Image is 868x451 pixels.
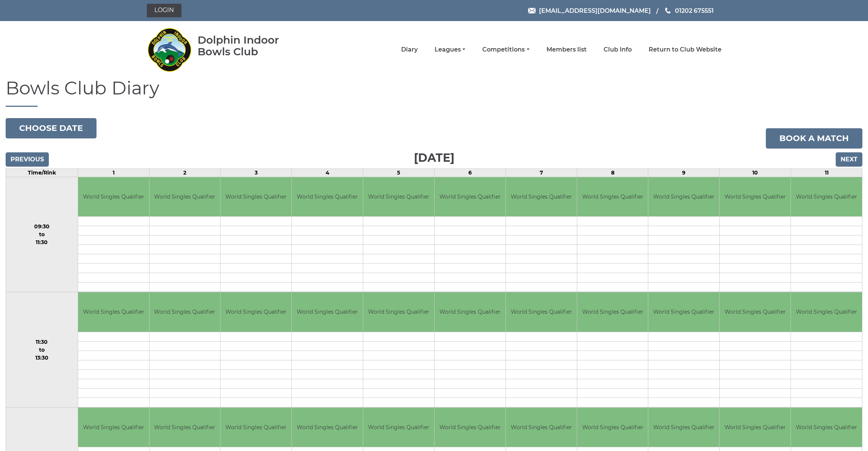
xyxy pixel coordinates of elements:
[292,177,363,217] td: World Singles Qualifier
[292,169,363,177] td: 4
[577,408,648,447] td: World Singles Qualifier
[220,177,291,217] td: World Singles Qualifier
[577,177,648,217] td: World Singles Qualifier
[836,152,862,167] input: Next
[149,408,220,447] td: World Singles Qualifier
[648,292,719,332] td: World Singles Qualifier
[435,46,465,54] a: Leagues
[292,292,363,332] td: World Singles Qualifier
[720,292,791,332] td: World Singles Qualifier
[577,292,648,332] td: World Singles Qualifier
[665,8,670,14] img: Phone us
[675,7,714,14] span: 01202 675551
[528,8,536,14] img: Email
[434,169,506,177] td: 6
[220,292,291,332] td: World Singles Qualifier
[6,177,78,292] td: 09:30 to 11:30
[198,34,303,58] div: Dolphin Indoor Bowls Club
[766,128,862,149] a: Book a match
[435,408,506,447] td: World Singles Qualifier
[6,292,78,408] td: 11:30 to 13:30
[791,177,862,217] td: World Singles Qualifier
[78,408,149,447] td: World Singles Qualifier
[147,4,181,17] a: Login
[720,169,791,177] td: 10
[78,292,149,332] td: World Singles Qualifier
[292,408,363,447] td: World Singles Qualifier
[363,292,434,332] td: World Singles Qualifier
[149,177,220,217] td: World Singles Qualifier
[648,408,719,447] td: World Singles Qualifier
[604,46,632,54] a: Club Info
[220,169,292,177] td: 3
[363,169,435,177] td: 5
[664,6,714,15] a: Phone us 01202 675551
[6,118,97,138] button: Choose date
[401,46,418,54] a: Diary
[506,177,577,217] td: World Singles Qualifier
[577,169,648,177] td: 8
[506,408,577,447] td: World Singles Qualifier
[791,408,862,447] td: World Singles Qualifier
[363,177,434,217] td: World Singles Qualifier
[506,292,577,332] td: World Singles Qualifier
[147,23,192,76] img: Dolphin Indoor Bowls Club
[546,46,587,54] a: Members list
[720,177,791,217] td: World Singles Qualifier
[482,46,529,54] a: Competitions
[649,46,722,54] a: Return to Club Website
[791,292,862,332] td: World Singles Qualifier
[6,169,78,177] td: Time/Rink
[78,169,149,177] td: 1
[149,169,220,177] td: 2
[435,292,506,332] td: World Singles Qualifier
[220,408,291,447] td: World Singles Qualifier
[791,169,862,177] td: 11
[435,177,506,217] td: World Singles Qualifier
[539,7,651,14] span: [EMAIL_ADDRESS][DOMAIN_NAME]
[6,78,862,107] h1: Bowls Club Diary
[506,169,577,177] td: 7
[149,292,220,332] td: World Singles Qualifier
[6,152,49,167] input: Previous
[648,177,719,217] td: World Singles Qualifier
[78,177,149,217] td: World Singles Qualifier
[720,408,791,447] td: World Singles Qualifier
[528,6,651,15] a: Email [EMAIL_ADDRESS][DOMAIN_NAME]
[648,169,720,177] td: 9
[363,408,434,447] td: World Singles Qualifier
